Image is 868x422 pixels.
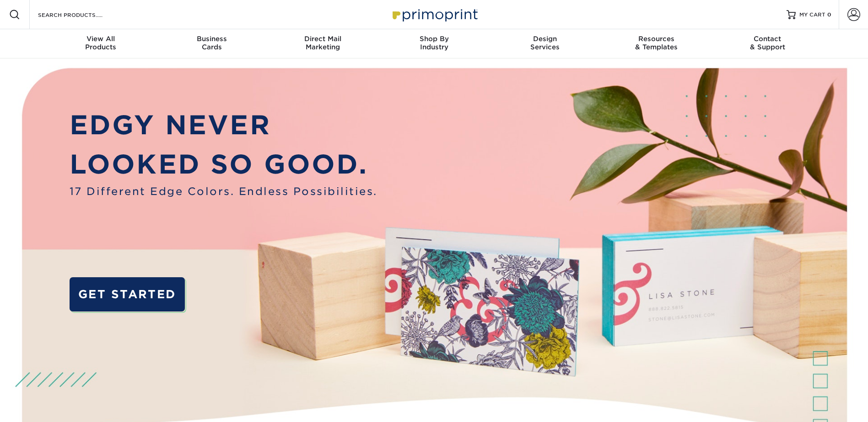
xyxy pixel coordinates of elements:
[37,9,126,20] input: SEARCH PRODUCTS.....
[267,29,378,58] a: Direct MailMarketing
[156,35,267,51] div: Cards
[490,29,601,58] a: DesignServices
[712,29,823,58] a: Contact& Support
[378,35,490,43] span: Shop By
[378,35,490,51] div: Industry
[712,35,823,51] div: & Support
[827,11,831,18] span: 0
[601,29,712,58] a: Resources& Templates
[490,35,601,43] span: Design
[70,145,377,184] p: LOOKED SO GOOD.
[601,35,712,51] div: & Templates
[378,29,490,58] a: Shop ByIndustry
[388,5,480,24] img: Primoprint
[45,35,156,43] span: View All
[490,35,601,51] div: Services
[70,105,377,144] p: EDGY NEVER
[156,29,267,58] a: BusinessCards
[156,35,267,43] span: Business
[70,277,185,311] a: GET STARTED
[267,35,378,43] span: Direct Mail
[70,184,377,199] span: 17 Different Edge Colors. Endless Possibilities.
[601,35,712,43] span: Resources
[45,35,156,51] div: Products
[267,35,378,51] div: Marketing
[712,35,823,43] span: Contact
[799,11,825,19] span: MY CART
[45,29,156,58] a: View AllProducts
